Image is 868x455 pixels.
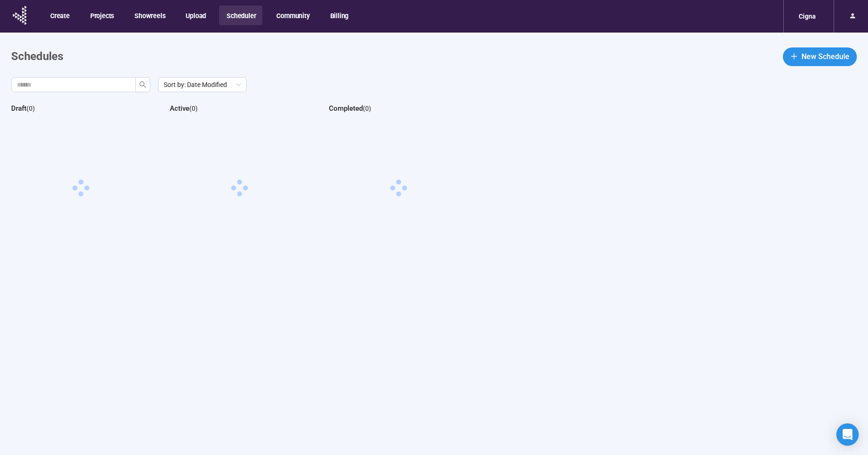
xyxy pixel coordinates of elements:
[43,6,76,25] button: Create
[127,6,172,25] button: Showreels
[793,7,821,25] div: Cigna
[801,51,849,62] span: New Schedule
[164,78,241,92] span: Sort by: Date Modified
[11,48,63,66] h1: Schedules
[135,77,150,92] button: search
[269,6,316,25] button: Community
[363,105,371,112] span: ( 0 )
[329,104,363,113] h2: Completed
[170,104,189,113] h2: Active
[783,47,857,66] button: plusNew Schedule
[178,6,213,25] button: Upload
[27,105,35,112] span: ( 0 )
[189,105,198,112] span: ( 0 )
[323,6,355,25] button: Billing
[11,104,27,113] h2: Draft
[83,6,120,25] button: Projects
[836,423,859,446] div: Open Intercom Messenger
[139,81,147,88] span: search
[790,53,798,60] span: plus
[219,6,262,25] button: Scheduler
